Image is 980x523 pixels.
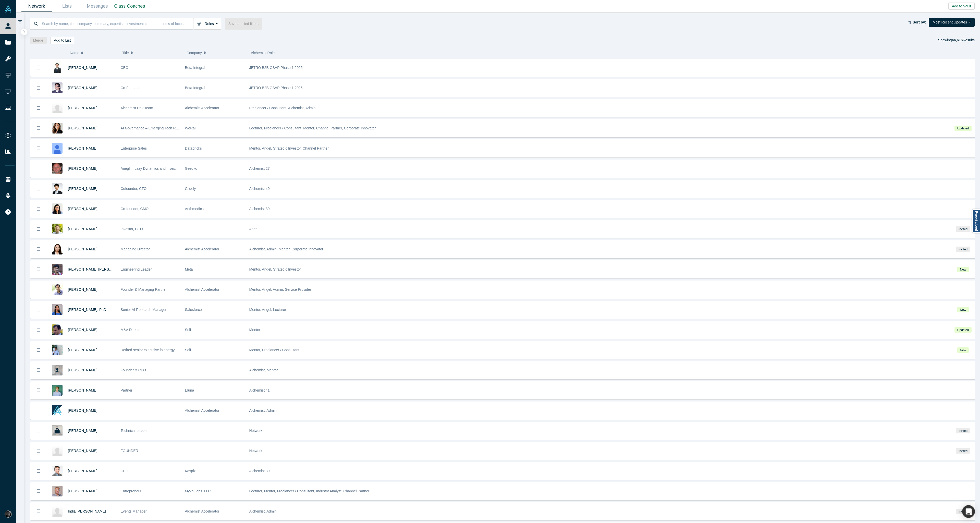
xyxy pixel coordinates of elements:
img: Kirill Parinov's Profile Image [52,163,63,174]
span: Enterprise Sales [121,146,147,150]
button: Bookmark [31,442,46,460]
span: Self [185,328,191,332]
a: [PERSON_NAME] [68,66,97,70]
span: Partner [121,388,132,392]
span: CPO [121,469,128,473]
span: Alchemist 39 [249,207,270,211]
button: Bookmark [31,361,46,379]
img: Yohei Okamoto's Profile Image [52,62,63,73]
span: Alchemist 40 [249,187,270,191]
span: Lecturer, Freelancer / Consultant, Mentor, Channel Partner, Corporate Innovator [249,126,376,130]
span: Salesforce [185,308,202,312]
span: Technical Leader [121,429,148,433]
span: [PERSON_NAME] [PERSON_NAME] [68,267,128,271]
span: [PERSON_NAME] [68,408,97,412]
span: Freelancer / Consultant, Alchemist, Admin [249,106,316,110]
span: Databricks [185,146,202,150]
span: Mentor, Angel, Lecturer [249,308,286,312]
a: [PERSON_NAME] [68,126,97,130]
span: Network [249,429,262,433]
input: Search by name, title, company, summary, expertise, investment criteria or topics of focus [41,18,193,30]
span: Alchemist Accelerator [185,408,219,412]
img: Renumathy Dhanasekaran's Profile Image [52,203,63,214]
button: Bookmark [31,240,46,258]
a: [PERSON_NAME] [68,86,97,90]
span: [PERSON_NAME] [68,247,97,251]
span: Co-Founder [121,86,140,90]
button: Bookmark [31,482,46,500]
a: Report a bug! [972,209,980,233]
img: Ralph Lerner's Profile Image [52,345,63,355]
button: Bookmark [31,422,46,440]
a: [PERSON_NAME] [68,368,97,372]
span: Investor, CEO [121,227,143,231]
span: New [957,347,969,353]
span: FOUNDER [121,449,138,453]
span: Alchemist Accelerator [185,509,219,513]
img: Eric Wong's Profile Image [52,486,63,496]
span: Alchemist Dev Team [121,106,153,110]
img: Yas Morita's Profile Image [52,183,63,194]
span: Senior AI Research Manager [121,308,167,312]
button: Bookmark [31,382,46,399]
span: Cofounder, CTO [121,187,147,191]
span: Co-founder, CMO [121,207,149,211]
span: Alchemist 41 [249,388,270,392]
span: Mentor, Angel, Admin, Service Provider [249,287,311,291]
span: Mentor, Freelancer / Consultant [249,348,299,352]
span: New [957,307,969,312]
button: Bookmark [31,160,46,177]
button: Roles [193,18,221,30]
button: Bookmark [31,220,46,238]
a: [PERSON_NAME] [68,106,97,110]
a: [PERSON_NAME] [68,388,97,392]
span: Mentor, Angel, Strategic Investor, Channel Partner [249,146,329,150]
a: [PERSON_NAME] [68,146,97,150]
span: Alchemist Accelerator [185,287,219,291]
img: Kevin Mcnary's Profile Image [52,143,63,154]
button: Bookmark [31,180,46,198]
button: Bookmark [31,341,46,359]
span: Updated [954,327,971,333]
button: Bookmark [31,321,46,339]
span: Alchemist Role [251,51,275,55]
img: Andres Valdivieso's Profile Image [52,466,63,476]
button: Bookmark [31,59,46,77]
span: Invited [956,226,970,232]
span: Alchemist 39 [249,469,270,473]
span: [PERSON_NAME] [68,489,97,493]
span: Invited [956,448,970,454]
span: [PERSON_NAME] [68,187,97,191]
span: Invited [956,247,970,252]
button: Title [122,47,181,58]
span: JETRO B2B GSAP Phase 1 2025 [249,66,303,70]
strong: 44,616 [952,38,963,42]
button: Bookmark [31,301,46,319]
span: New [957,267,969,272]
span: Alchemist 27 [249,166,270,171]
span: WeRai [185,126,196,130]
img: Ryoko Manabe's Profile Image [52,244,63,254]
a: Network [21,0,52,12]
span: Company [187,47,202,58]
img: Ravi Belani's Profile Image [52,284,63,295]
button: Bookmark [31,200,46,218]
span: Anegl in Lazy Dynamics and investor into seven Alchemist-backed startups: Asobu (27); Fixtender I... [121,166,426,171]
a: [PERSON_NAME] [68,328,97,332]
button: Company [187,47,246,58]
span: Title [122,47,129,58]
span: Alchemist, Admin [249,509,277,513]
img: Kasia Jakimowicz's Profile Image [52,123,63,133]
span: Beta Integral [185,66,205,70]
button: Bookmark [31,79,46,97]
span: Self [185,348,191,352]
span: Name [70,47,79,58]
img: Milo Petropoulos's Profile Image [52,385,63,396]
img: Shelby Heinecke, PhD's Profile Image [52,304,63,315]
